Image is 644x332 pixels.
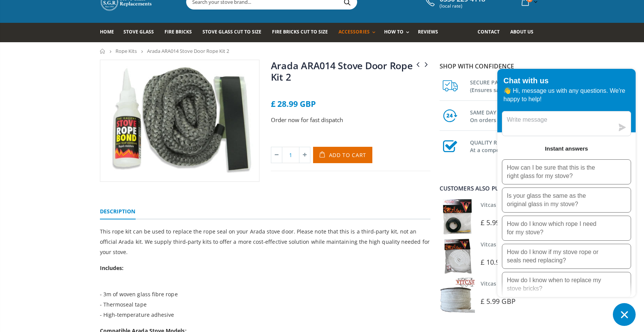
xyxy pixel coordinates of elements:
span: Home [100,29,114,35]
span: Contact [478,29,500,35]
inbox-online-store-chat: Shopify online store chat [495,69,638,326]
p: This rope kit can be used to replace the rope seal on your Arada stove door. Please note that thi... [100,226,430,257]
a: Vitcas glass bedding in tape - 2mm x 15mm x 2 meters (White) [481,280,642,287]
span: Accessories [339,29,369,35]
a: Accessories [339,23,379,42]
span: How To [384,29,403,35]
span: Fire Bricks Cut To Size [272,29,328,35]
a: Home [100,49,106,54]
a: How To [384,23,413,42]
span: Add to Cart [329,151,367,159]
a: Stove Glass Cut To Size [203,23,267,42]
a: About us [510,23,539,42]
a: Fire Bricks [165,23,198,42]
h3: QUALITY ROBAX GLASS At a competitive price [470,137,544,154]
span: (local rate) [440,3,485,9]
a: Description [100,204,136,219]
a: Reviews [418,23,444,42]
img: Arada_ARA014_Stove_Door_Rope_Kit_2_800x_crop_center.jpg [100,60,259,181]
div: Customers also purchased... [440,186,544,191]
span: £ 28.99 GBP [271,98,316,109]
span: £ 5.99 GBP [481,297,516,306]
p: Shop with confidence [440,62,544,71]
a: Fire Bricks Cut To Size [272,23,334,42]
a: Rope Kits [116,48,137,54]
a: Arada ARA014 Stove Door Rope Kit 2 [271,59,413,83]
span: Reviews [418,29,438,35]
h3: SECURE PACKAGING (Ensures safe arrival) [470,77,544,94]
p: Order now for fast dispatch [271,116,430,124]
span: £ 10.99 GBP [481,257,519,267]
span: Stove Glass [123,29,154,35]
span: Fire Bricks [165,29,192,35]
strong: Includes: [100,264,124,272]
a: Home [100,23,120,42]
a: Vitcas glass bedding in tape - 2mm x 10mm x 2 meters [481,201,622,208]
span: Stove Glass Cut To Size [203,29,261,35]
a: Stove Glass [123,23,160,42]
img: Vitcas stove glass bedding in tape [440,278,475,313]
img: Vitcas white rope, glue and gloves kit 10mm [440,238,475,274]
p: - 3m of woven glass fibre rope - Thermoseal tape - High-temperature adhesive [100,279,430,320]
span: £ 5.99 GBP [481,218,516,227]
span: About us [510,29,533,35]
img: Vitcas stove glass bedding in tape [440,199,475,234]
span: Arada ARA014 Stove Door Rope Kit 2 [147,48,229,54]
a: Vitcas 10mm white rope kit - includes rope seal and glue! [481,241,630,248]
h3: SAME DAY DISPATCH On orders made before 2pm [470,107,544,124]
button: Add to Cart [313,147,373,163]
a: Contact [478,23,505,42]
